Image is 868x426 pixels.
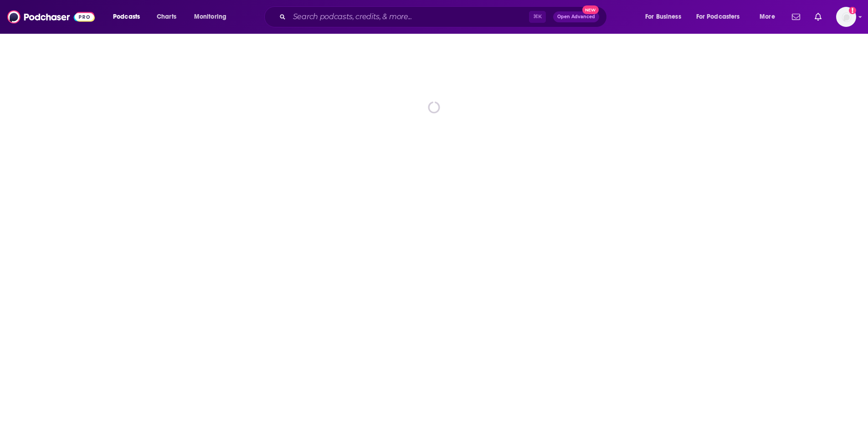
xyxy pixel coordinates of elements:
button: open menu [753,10,786,24]
button: open menu [107,10,152,24]
button: open menu [639,10,693,24]
span: ⌘ K [529,11,546,23]
span: Open Advanced [557,15,595,19]
img: Podchaser - Follow, Share and Rate Podcasts [7,8,95,26]
button: open menu [188,10,238,24]
svg: Add a profile image [849,7,856,14]
span: Logged in as Marketing09 [836,7,856,27]
span: Charts [157,10,176,23]
button: Show profile menu [836,7,856,27]
img: User Profile [836,7,856,27]
span: Monitoring [194,10,226,23]
span: New [582,5,599,14]
span: For Business [645,10,681,23]
button: open menu [690,10,753,24]
span: For Podcasters [696,10,740,23]
span: Podcasts [113,10,140,23]
span: More [760,10,775,23]
a: Show notifications dropdown [788,9,804,25]
button: Open AdvancedNew [553,11,599,22]
a: Charts [151,10,182,24]
input: Search podcasts, credits, & more... [289,10,529,24]
div: Search podcasts, credits, & more... [273,6,616,27]
a: Show notifications dropdown [811,9,825,25]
